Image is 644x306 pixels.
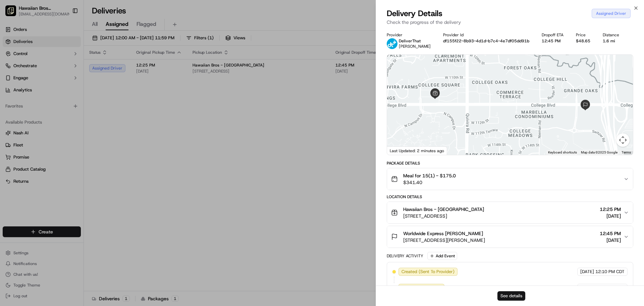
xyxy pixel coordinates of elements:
[603,38,621,44] div: 1.6 mi
[387,202,633,223] button: Hawaiian Bros - [GEOGRAPHIC_DATA][STREET_ADDRESS]12:25 PM[DATE]
[548,150,577,155] button: Keyboard shortcuts
[389,146,411,155] img: Google
[387,253,423,259] div: Delivery Activity
[600,213,621,219] span: [DATE]
[387,146,447,155] div: Last Updated: 2 minutes ago
[576,38,592,44] div: $48.65
[403,179,456,186] span: $341.40
[47,114,81,119] a: Powered byPylon
[497,291,525,301] button: See details
[387,19,633,26] p: Check the progress of the delivery
[7,7,20,20] img: Nash
[542,38,565,44] div: 12:45 PM
[399,44,431,49] span: [PERSON_NAME]
[403,230,483,237] span: Worldwide Express [PERSON_NAME]
[595,285,625,291] span: 12:10 PM CDT
[403,206,484,213] span: Hawaiian Bros - [GEOGRAPHIC_DATA]
[13,97,51,104] span: Knowledge Base
[600,230,621,237] span: 12:45 PM
[23,64,110,71] div: Start new chat
[387,194,633,200] div: Location Details
[57,98,62,103] div: 💻
[7,27,122,38] p: Welcome 👋
[399,38,431,44] p: DeliverThat
[7,64,19,76] img: 1736555255976-a54dd68f-1ca7-489b-9aae-adbdc363a1c4
[580,269,594,275] span: [DATE]
[403,213,484,219] span: [STREET_ADDRESS]
[54,95,110,107] a: 💻API Documentation
[600,206,621,213] span: 12:25 PM
[616,133,630,147] button: Map camera controls
[387,168,633,190] button: Meal for 15(1) - $175.0$341.40
[17,43,121,50] input: Got a question? Start typing here...
[389,146,411,155] a: Open this area in Google Maps (opens a new window)
[4,95,54,107] a: 📗Knowledge Base
[443,38,529,44] button: df155f22-8b93-4d1d-b7c4-4e7df05dd91b
[387,38,397,49] img: profile_deliverthat_partner.png
[401,269,454,275] span: Created (Sent To Provider)
[427,252,457,260] button: Add Event
[542,32,565,38] div: Dropoff ETA
[7,98,12,103] div: 📗
[67,114,81,119] span: Pylon
[603,32,621,38] div: Distance
[23,71,85,76] div: We're available if you need us!
[595,269,625,275] span: 12:10 PM CDT
[580,285,594,291] span: [DATE]
[387,8,442,19] span: Delivery Details
[443,32,531,38] div: Provider Id
[401,285,441,291] span: Not Assigned Driver
[387,32,432,38] div: Provider
[403,237,485,244] span: [STREET_ADDRESS][PERSON_NAME]
[403,172,456,179] span: Meal for 15(1) - $175.0
[622,150,631,154] a: Terms (opens in new tab)
[600,237,621,244] span: [DATE]
[387,226,633,248] button: Worldwide Express [PERSON_NAME][STREET_ADDRESS][PERSON_NAME]12:45 PM[DATE]
[63,97,108,104] span: API Documentation
[387,161,633,166] div: Package Details
[581,150,618,154] span: Map data ©2025 Google
[576,32,592,38] div: Price
[114,66,122,74] button: Start new chat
